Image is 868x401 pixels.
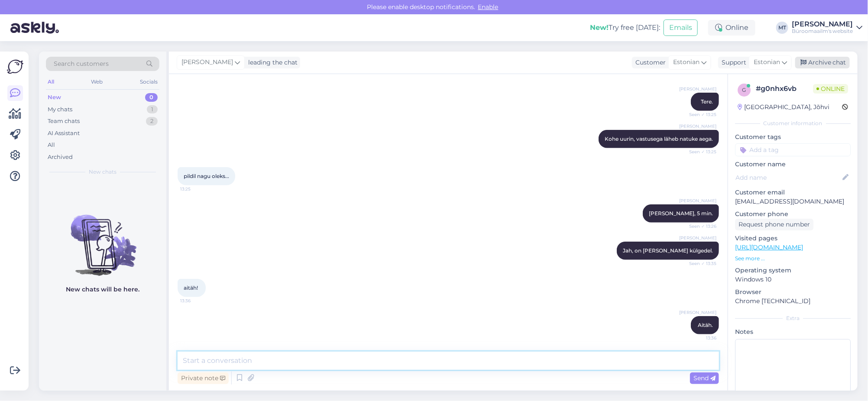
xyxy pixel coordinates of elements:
div: Büroomaailm's website [792,28,853,35]
div: leading the chat [245,58,298,67]
span: [PERSON_NAME] [679,309,716,316]
span: Kohe uurin, vastusega läheb natuke aega. [605,136,713,142]
img: Askly Logo [7,58,23,75]
p: See more ... [735,255,851,262]
div: Web [90,76,105,87]
p: Browser [735,288,851,297]
div: Request phone number [735,219,813,230]
a: [PERSON_NAME]Büroomaailm's website [792,21,863,35]
div: Team chats [48,117,80,126]
p: Customer phone [735,210,851,219]
span: Seen ✓ 13:25 [684,149,716,155]
span: [PERSON_NAME] [181,58,233,67]
a: [URL][DOMAIN_NAME] [735,243,803,251]
span: [PERSON_NAME] [679,123,716,129]
p: Customer email [735,188,851,197]
button: Emails [664,19,698,36]
input: Add name [735,173,841,182]
p: Notes [735,327,851,336]
div: 0 [145,93,158,102]
span: [PERSON_NAME] [679,197,716,204]
p: New chats will be here. [66,285,139,294]
span: Tere. [701,98,713,105]
div: Customer [632,58,666,67]
span: Estonian [754,58,780,67]
span: Seen ✓ 13:26 [684,223,716,230]
div: All [48,141,55,149]
p: Visited pages [735,234,851,243]
p: Customer name [735,160,851,169]
div: [PERSON_NAME] [792,21,853,28]
img: No chats [39,199,166,277]
span: [PERSON_NAME] [679,86,716,92]
span: Seen ✓ 13:35 [684,260,716,267]
div: 2 [146,117,158,126]
div: 1 [147,105,158,114]
div: Archive chat [795,57,850,68]
div: Extra [735,314,851,322]
p: Customer tags [735,133,851,142]
span: Estonian [673,58,700,67]
p: Windows 10 [735,275,851,284]
span: Send [693,374,716,382]
span: g [742,87,746,93]
div: MT [776,22,788,34]
div: All [46,76,56,87]
div: [GEOGRAPHIC_DATA], Jõhvi [738,103,829,112]
span: Enable [476,3,501,11]
span: Seen ✓ 13:25 [684,111,716,118]
span: 13:36 [684,335,716,341]
span: pildil nagu oleks... [184,173,229,179]
b: New! [590,23,609,32]
span: Search customers [54,59,109,68]
div: AI Assistant [48,129,80,138]
span: Online [813,84,848,94]
p: Chrome [TECHNICAL_ID] [735,297,851,306]
span: aitäh! [184,285,198,291]
span: 13:25 [180,186,213,192]
input: Add a tag [735,143,851,156]
span: 13:36 [180,298,213,304]
div: Private note [178,372,229,384]
p: [EMAIL_ADDRESS][DOMAIN_NAME] [735,197,851,206]
div: Support [718,58,746,67]
div: Archived [48,153,73,162]
span: Jah, on [PERSON_NAME] külgedel. [623,247,713,254]
span: [PERSON_NAME], 5 min. [649,210,713,217]
span: [PERSON_NAME] [679,235,716,241]
div: Try free [DATE]: [590,23,660,33]
div: New [48,93,61,102]
div: # g0nhx6vb [756,84,813,94]
span: Aitäh. [698,322,713,328]
div: My chats [48,105,72,114]
div: Customer information [735,120,851,127]
p: Operating system [735,266,851,275]
span: New chats [89,168,117,176]
div: Socials [138,76,159,87]
div: Online [708,20,755,36]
